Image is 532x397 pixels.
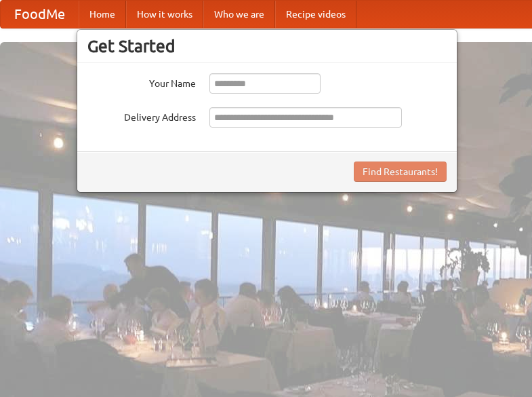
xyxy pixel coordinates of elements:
[87,107,196,124] label: Delivery Address
[79,1,126,28] a: Home
[87,73,196,90] label: Your Name
[126,1,203,28] a: How it works
[87,36,447,56] h3: Get Started
[203,1,275,28] a: Who we are
[275,1,356,28] a: Recipe videos
[1,1,79,28] a: FoodMe
[354,162,447,182] button: Find Restaurants!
